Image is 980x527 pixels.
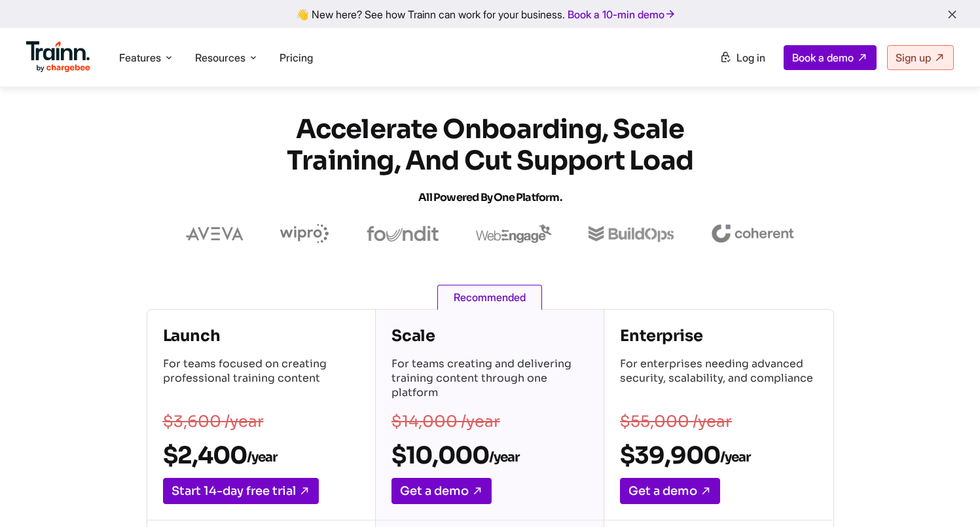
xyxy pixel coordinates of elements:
div: 👋 New here? See how Trainn can work for your business. [8,8,972,20]
a: Start 14-day free trial [163,478,319,504]
img: buildops logo [589,226,674,242]
h2: $2,400 [163,441,359,470]
a: Log in [712,46,773,69]
img: webengage logo [476,225,552,243]
sub: /year [489,449,519,465]
iframe: Chat Widget [915,464,980,527]
h4: Enterprise [620,325,817,346]
s: $55,000 /year [620,412,732,431]
p: For teams focused on creating professional training content [163,357,359,403]
h4: Scale [391,325,588,346]
img: wipro logo [280,224,329,244]
sub: /year [247,449,277,465]
span: Sign up [896,51,931,64]
h4: Launch [163,325,359,346]
sub: /year [720,449,750,465]
s: $3,600 /year [163,412,264,431]
span: Resources [195,50,245,65]
img: coherent logo [711,225,794,243]
a: Pricing [280,51,313,64]
span: Recommended [437,285,542,310]
p: For teams creating and delivering training content through one platform [391,357,588,403]
h2: $39,900 [620,441,817,470]
img: foundit logo [366,226,439,242]
a: Get a demo [391,478,492,504]
a: Book a demo [784,45,877,70]
a: Book a 10-min demo [565,5,679,24]
img: Trainn Logo [26,41,90,73]
a: Sign up [887,45,954,70]
h1: Accelerate Onboarding, Scale Training, and Cut Support Load [255,114,726,213]
span: All Powered by One Platform. [418,191,562,204]
p: For enterprises needing advanced security, scalability, and compliance [620,357,817,403]
span: Book a demo [792,51,854,64]
span: Log in [736,51,765,64]
span: Features [119,50,161,65]
h2: $10,000 [391,441,588,470]
a: Get a demo [620,478,720,504]
img: aveva logo [186,227,244,240]
s: $14,000 /year [391,412,500,431]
